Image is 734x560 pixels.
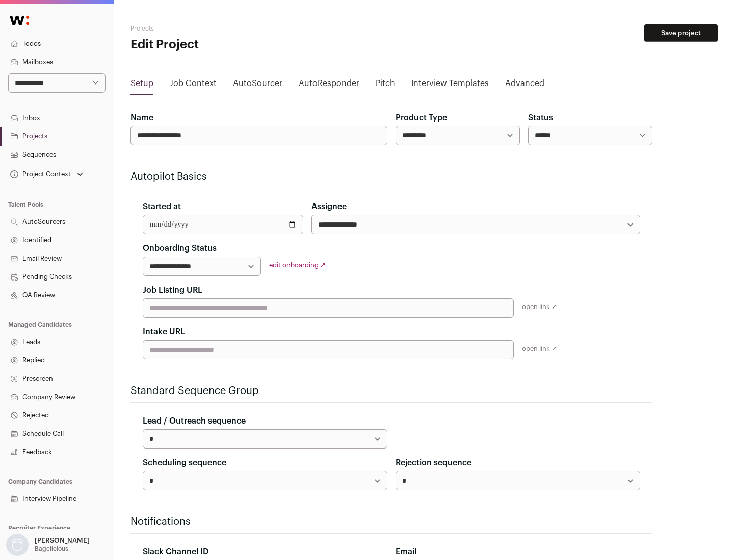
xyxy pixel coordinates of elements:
[311,201,347,213] label: Assignee
[269,262,326,268] a: edit onboarding ↗
[143,284,202,296] label: Job Listing URL
[143,415,246,427] label: Lead / Outreach sequence
[130,170,652,184] h2: Autopilot Basics
[396,457,471,469] label: Rejection sequence
[4,10,35,31] img: Wellfound
[6,534,29,556] img: nopic.png
[8,170,71,178] div: Project Context
[233,77,282,94] a: AutoSourcer
[143,457,226,469] label: Scheduling sequence
[130,111,153,124] label: Name
[376,77,395,94] a: Pitch
[396,111,447,124] label: Product Type
[411,77,489,94] a: Interview Templates
[130,77,153,94] a: Setup
[130,24,326,33] h2: Projects
[130,515,652,529] h2: Notifications
[143,242,217,255] label: Onboarding Status
[130,37,326,53] h1: Edit Project
[35,545,68,553] p: Bagelicious
[528,111,553,124] label: Status
[35,537,90,545] p: [PERSON_NAME]
[505,77,544,94] a: Advanced
[170,77,217,94] a: Job Context
[143,201,181,213] label: Started at
[299,77,359,94] a: AutoResponder
[143,546,208,558] label: Slack Channel ID
[644,24,718,42] button: Save project
[396,546,640,558] div: Email
[8,167,85,181] button: Open dropdown
[143,326,185,338] label: Intake URL
[130,384,652,398] h2: Standard Sequence Group
[4,534,92,556] button: Open dropdown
